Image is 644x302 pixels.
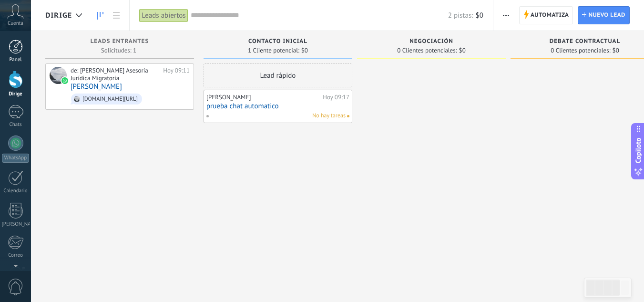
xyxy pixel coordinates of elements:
font: Hoy 09:11 [163,66,190,74]
a: Dirige [92,6,108,25]
span: Cuenta [8,21,23,27]
font: Solicitudes: 1 [101,46,136,54]
font: WhatsApp [4,155,27,161]
font: Dirige [9,91,22,97]
img: waba.svg [61,77,68,84]
font: Negociación [409,38,453,45]
font: Contacto inicial [248,38,307,45]
font: Leads abiertos [142,11,185,20]
font: 0 Clientes potenciales: [551,46,610,54]
font: Automatiza [531,11,569,19]
font: Calendario [3,187,27,194]
a: Nuevo lead [578,6,630,24]
font: 0 Clientes potenciales: [397,46,457,54]
font: Leads Entrantes [91,38,149,45]
div: Leads Entrantes [50,38,189,46]
font: $0 [613,46,619,54]
a: Automatiza [519,6,573,24]
font: $0 [301,46,308,54]
font: Hoy 09:17 [323,93,349,101]
font: prueba chat automatico [206,102,279,111]
font: Debate contractual [550,38,620,45]
font: $0 [459,46,466,54]
font: Lead rápido [260,71,296,80]
button: Más [499,6,513,24]
div: Contacto inicial [208,38,348,46]
font: de: [PERSON_NAME] Asesoría Jurídica Migratoria [71,66,148,82]
a: [PERSON_NAME] [71,83,122,91]
font: [PERSON_NAME] [206,93,251,101]
a: Lista [108,6,124,25]
a: prueba chat automatico [206,102,349,110]
font: No hay tareas [312,112,346,119]
span: No hay nada asignado [347,115,349,117]
font: Copiloto [634,137,643,163]
font: [DOMAIN_NAME][URL] [82,95,138,103]
div: Negociación [362,38,501,46]
font: Correo [8,252,23,259]
font: Nuevo lead [588,11,625,19]
font: 1 Cliente potencial: [248,46,299,54]
font: $0 [476,11,483,20]
font: Chats [9,121,21,128]
font: 2 pistas: [448,11,473,20]
font: [PERSON_NAME] [2,221,40,228]
div: Catalina Gomez [50,67,67,84]
font: Dirige [45,11,72,20]
font: Panel [9,56,21,63]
